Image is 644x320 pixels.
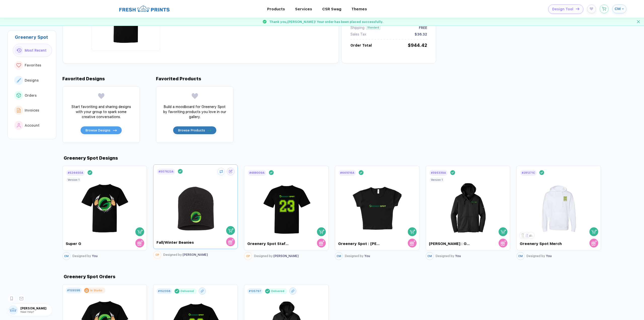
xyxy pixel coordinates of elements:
[66,241,108,246] div: Super G
[173,126,217,134] button: Browse Productsicon
[76,176,133,235] img: 3c748b13-7ef6-4bda-a7a5-7c86f565dfdb_nt_front_1758902527931.jpg
[208,129,211,131] img: icon
[349,176,406,235] img: f9926547-06bf-4d39-aae2-a81339abcc88_nt_front_1741096120931.jpg
[70,104,133,119] div: Start favoriting and sharing designs with your group to spark some creative conversations.
[254,254,299,258] div: [PERSON_NAME]
[527,254,545,258] span: Designed by
[228,239,234,244] img: store cart
[16,63,21,67] img: link to icon
[612,5,626,13] button: CM
[499,227,507,236] button: shopping cart
[17,123,21,128] img: link to icon
[25,48,47,52] span: Most Recent
[8,305,18,315] img: user profile
[155,253,159,257] span: CP
[86,128,110,132] span: Browse Designs
[249,289,261,293] div: # 135797
[62,76,105,81] div: Favorited Designs
[25,78,39,82] span: Designs
[137,229,143,234] img: shopping cart
[72,254,91,258] span: Designed by
[62,274,115,279] div: Greenery Spot Orders
[13,59,52,72] button: link to iconFavorites
[589,227,598,236] button: shopping cart
[67,289,80,292] div: # 159598
[80,126,122,134] button: Browse Designsicon
[25,63,41,67] span: Favorites
[518,255,523,258] span: CM
[322,7,341,11] div: CSR SwagToggle dropdown menu
[13,104,52,117] button: link to iconInvoices
[345,254,370,258] div: You
[137,240,143,246] img: store cart
[337,255,341,258] span: CM
[17,93,21,97] img: link to icon
[366,25,380,30] div: Standard
[408,239,417,247] button: store cart
[267,7,285,11] div: ProductsToggle dropdown menu chapters
[156,240,198,245] div: Fall/Winter Beanies
[429,241,471,246] div: [PERSON_NAME] : Greenery Spot
[548,5,583,14] button: Design Toolicon
[68,171,83,174] div: # 524450A
[350,32,366,36] div: Sales Tax
[226,226,235,235] button: shopping cart
[520,233,525,238] img: 1
[345,254,364,258] span: Designed by
[258,176,315,235] img: 1750198598586cplfc_nt_front.png
[351,7,367,11] div: ThemesToggle dropdown menu
[350,26,365,30] div: Shipping
[589,239,598,247] button: store cart
[62,164,147,261] div: #524450Ashopping cartstore cart Super GVersion 1CMDesigned by You
[499,239,507,247] button: store cart
[163,104,226,119] div: Build a moodboard for Greenery Spot by favoriting products you love in our gallery.
[113,129,116,131] img: icon
[415,32,427,36] div: $36.32
[317,227,326,236] button: shopping cart
[436,254,461,258] div: You
[17,108,21,113] img: link to icon
[167,175,224,234] img: 7d31bdc2-3cb2-44f0-a150-8db31220734a_nt_front_1755203656152.jpg
[527,254,552,258] div: You
[153,164,238,261] div: #507622Ashopping cartstore cart Fall/Winter BeaniesCPDesigned by [PERSON_NAME]
[20,310,34,313] span: Need Help?
[64,255,69,258] span: CM
[158,289,171,293] div: # 152358
[16,48,21,53] img: link to icon
[338,241,380,246] div: Greenery Spot : [PERSON_NAME]
[119,5,170,13] img: logo
[501,229,506,234] img: shopping cart
[552,7,573,11] span: Design Tool
[317,239,326,247] button: store cart
[431,178,443,181] div: Version 1
[163,253,182,257] span: Designed by
[62,252,70,260] button: CM
[419,26,427,30] div: FREE
[529,233,534,238] img: 3
[335,164,419,261] div: #441016Ashopping cartstore cart Greenery Spot : [PERSON_NAME]CMDesigned by You
[591,229,597,234] img: shopping cart
[615,7,621,11] span: CM
[524,233,530,238] img: 2
[295,7,312,11] div: ServicesToggle dropdown menu
[520,241,562,246] div: Greenery Spot Merch
[13,74,52,87] button: link to iconDesigns
[319,240,325,246] img: store cart
[436,254,454,258] span: Designed by
[426,164,510,261] div: #395339Ashopping cartstore cart [PERSON_NAME] : Greenery SpotVersion 1CMDesigned by You
[228,228,234,233] img: shopping cart
[576,8,579,10] img: icon
[135,227,144,236] button: shopping cart
[246,255,250,258] span: CP
[501,240,506,246] img: store cart
[15,34,52,40] div: Greenery Spot
[244,252,252,260] button: CP
[25,93,37,97] span: Orders
[261,18,269,26] img: success gif
[335,252,343,260] button: CM
[531,176,587,235] img: 1705594405045huial_nt_front.png
[178,128,205,132] span: Browse Products
[13,89,52,102] button: link to iconOrders
[269,20,383,24] span: Thank you, [PERSON_NAME] ! Your order has been placed successfully.
[156,76,201,81] div: Favorited Products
